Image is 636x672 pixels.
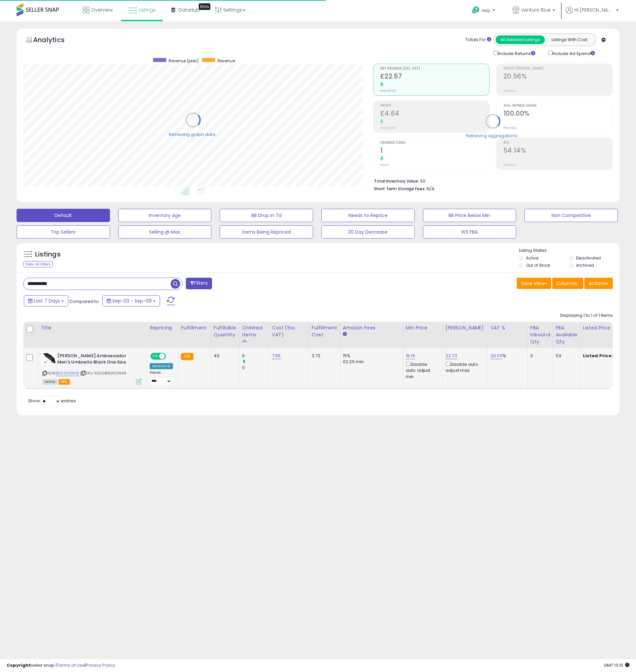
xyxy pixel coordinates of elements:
div: ASIN: [42,353,142,384]
span: Venture Blue [521,7,551,13]
b: Listed Price: [583,353,613,359]
label: Active [526,255,538,261]
label: Out of Stock [526,262,550,268]
button: BB Drop in 7d [220,209,313,222]
button: Inventory Age [118,209,212,222]
span: Last 7 Days [34,298,60,304]
button: Save View [517,278,551,289]
img: 41Qm7b2b2iL._SL40_.jpg [42,353,56,364]
a: 19.16 [406,353,415,359]
button: BB Price Below Min [423,209,516,222]
span: Columns [556,280,577,287]
button: Filters [186,278,212,289]
button: All Selected Listings [496,35,545,44]
span: OFF [165,354,176,359]
div: Include Returns [489,49,543,57]
div: Min Price [406,324,440,331]
div: 0 [242,365,269,371]
span: Help [482,8,491,13]
a: 23.73 [446,353,457,359]
button: Top Sellers [17,225,110,239]
div: 15% [343,353,398,359]
span: Show: entries [28,398,76,404]
div: FBA Available Qty [556,324,577,345]
span: Overview [91,7,113,13]
div: Disable auto adjust max [446,361,483,373]
button: Columns [552,278,583,289]
span: All listings currently available for purchase on Amazon [42,379,58,385]
button: Default [17,209,110,222]
span: Listings [138,7,156,13]
div: % [491,353,522,359]
h5: Listings [35,250,61,259]
b: [PERSON_NAME] Ambassador Men's Umbrella Black One Size [57,353,138,367]
span: | SKU: 5020815000649 [80,370,126,376]
span: FBA [59,379,70,385]
div: Fulfillable Quantity [214,324,237,338]
div: Tooltip anchor [199,3,210,10]
div: 43 [214,353,234,359]
div: Disable auto adjust min [406,361,438,380]
button: Sep-03 - Sep-09 [102,295,160,307]
button: Last 7 Days [24,295,68,307]
button: WS FBA [423,225,516,239]
button: Non Competitive [524,209,618,222]
a: 7.65 [272,353,281,359]
div: 53 [556,353,575,359]
button: Items Being Repriced [220,225,313,239]
button: Actions [584,278,613,289]
a: 20.00 [491,353,503,359]
div: Retrieving graph data.. [169,131,217,137]
div: 0 [530,353,548,359]
button: Needs to Reprice [321,209,415,222]
button: 30 Day Decrease [321,225,415,239]
div: Repricing [150,324,175,331]
div: £0.25 min [343,359,398,365]
span: Sep-03 - Sep-09 [112,298,152,304]
h5: Analytics [33,35,78,46]
div: VAT % [491,324,525,331]
div: FBA inbound Qty [530,324,550,345]
label: Deactivated [576,255,601,261]
span: ON [151,354,159,359]
div: Retrieving aggregations.. [466,133,519,139]
span: DataHub [179,7,199,13]
div: Clear All Filters [23,261,53,267]
small: Amazon Fees. [343,331,347,337]
div: Totals For [465,37,491,43]
a: Hi [PERSON_NAME] [566,7,619,22]
div: Ordered Items [242,324,266,338]
div: Amazon AI [150,363,173,369]
button: Selling @ Max [118,225,212,239]
div: 3.72 [312,353,335,359]
label: Archived [576,262,594,268]
div: Title [41,324,144,331]
i: Get Help [472,6,480,14]
a: Help [467,1,502,22]
span: Hi [PERSON_NAME] [574,7,614,13]
span: Compared to: [69,298,100,305]
div: Amazon Fees [343,324,400,331]
div: Preset: [150,370,173,385]
div: 6 [242,353,269,359]
p: Listing States: [519,248,619,254]
a: B0040X3R4E [56,370,79,376]
div: Fulfillment Cost [312,324,337,338]
div: Displaying 1 to 1 of 1 items [560,312,613,319]
div: Cost (Exc. VAT) [272,324,306,338]
div: Fulfillment [181,324,208,331]
div: Include Ad Spend [543,49,606,57]
div: [PERSON_NAME] [446,324,485,331]
button: Listings With Cost [545,35,594,44]
small: FBA [181,353,193,360]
